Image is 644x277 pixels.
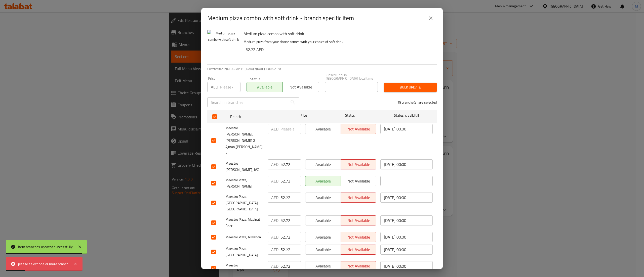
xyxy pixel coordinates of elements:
[343,246,374,253] span: Not available
[305,124,341,134] button: Available
[280,245,301,255] input: Please enter price
[307,177,339,185] span: Available
[307,262,339,270] span: Available
[380,112,433,119] span: Status is valid till
[271,126,278,132] p: AED
[425,12,437,24] button: close
[271,234,278,240] p: AED
[307,161,339,168] span: Available
[280,215,301,225] input: Please enter price
[343,194,374,201] span: Not available
[280,159,301,169] input: Please enter price
[388,84,433,90] span: Bulk update
[343,125,374,133] span: Not available
[280,176,301,186] input: Please enter price
[341,176,376,186] button: Not available
[305,159,341,169] button: Available
[211,84,218,90] p: AED
[244,39,433,45] p: Medium pizza from your choice comes with your choice of soft drink
[305,176,341,186] button: Available
[341,159,376,169] button: Not available
[244,30,433,37] h6: Medium pizza combo with soft drink
[283,82,319,92] button: Not available
[341,124,376,134] button: Not available
[341,193,376,203] button: Not available
[225,177,264,190] span: Maestro Pizza, [PERSON_NAME]
[271,217,278,223] p: AED
[307,194,339,201] span: Available
[305,232,341,242] button: Available
[225,262,264,275] span: Maestro [PERSON_NAME], DSO
[18,261,68,267] div: please select one or more branch
[280,124,301,134] input: Please enter price
[271,263,278,269] p: AED
[307,234,339,241] span: Available
[307,246,339,253] span: Available
[343,262,374,270] span: Not available
[271,195,278,201] p: AED
[341,261,376,271] button: Not available
[225,160,264,173] span: Maestro [PERSON_NAME], JVC
[305,193,341,203] button: Available
[225,194,264,212] span: Maestro Pizza, [GEOGRAPHIC_DATA] - [GEOGRAPHIC_DATA]
[307,125,339,133] span: Available
[285,83,317,91] span: Not available
[341,232,376,242] button: Not available
[341,215,376,225] button: Not available
[324,112,376,119] span: Status
[287,112,320,119] span: Price
[271,178,278,184] p: AED
[343,161,374,168] span: Not available
[305,245,341,255] button: Available
[343,217,374,224] span: Not available
[271,161,278,167] p: AED
[220,82,240,92] input: Please enter price
[343,177,374,185] span: Not available
[280,232,301,242] input: Please enter price
[384,83,437,92] button: Bulk update
[230,114,283,120] span: Branch
[305,215,341,225] button: Available
[225,246,264,258] span: Maestro Pizza, [GEOGRAPHIC_DATA]
[307,217,339,224] span: Available
[207,30,239,62] img: Medium pizza combo with soft drink
[341,245,376,255] button: Not available
[305,261,341,271] button: Available
[246,46,433,53] h6: 52.72 AED
[343,234,374,241] span: Not available
[280,193,301,203] input: Please enter price
[18,244,73,250] div: Item branches updated successfully
[207,14,354,22] h2: Medium pizza combo with soft drink - branch specific item
[249,83,281,91] span: Available
[247,82,283,92] button: Available
[271,247,278,253] p: AED
[397,100,437,105] p: 18 branche(s) are selected
[225,216,264,229] span: Maestro Pizza, Madinat Badr
[280,261,301,271] input: Please enter price
[207,67,437,71] p: Current time in [GEOGRAPHIC_DATA] is [DATE] 1:00:02 PM
[207,97,288,107] input: Search in branches
[225,125,264,156] span: Maestro [PERSON_NAME], [PERSON_NAME] 2 - Ajman,[PERSON_NAME] 2
[225,234,264,240] span: Maestro Pizza, Al Nahda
